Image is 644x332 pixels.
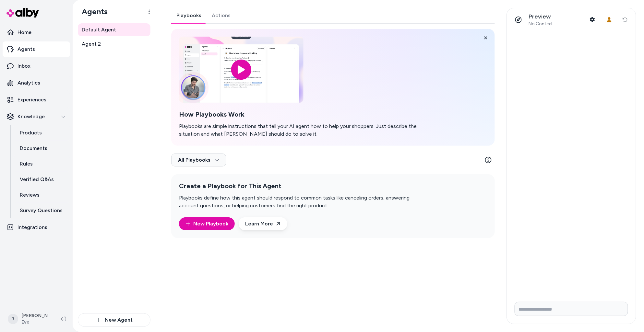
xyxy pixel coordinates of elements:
a: Verified Q&As [13,172,70,187]
p: Analytics [18,79,40,87]
p: Survey Questions [20,207,63,214]
p: Documents [20,144,47,152]
h2: How Playbooks Work [179,110,428,119]
span: B [8,314,18,324]
button: New Playbook [179,217,235,230]
span: No Context [529,21,553,27]
span: Evo [21,319,51,326]
button: All Playbooks [171,154,226,166]
button: Actions [207,8,236,23]
p: Home [18,29,31,36]
a: Integrations [3,220,70,235]
p: Reviews [20,191,40,199]
button: Knowledge [3,109,70,124]
h1: Agents [77,7,108,17]
a: Default Agent [78,23,150,36]
button: Playbooks [171,8,207,23]
p: Preview [529,13,553,20]
p: Experiences [18,96,46,104]
span: All Playbooks [178,157,220,163]
a: Rules [13,156,70,172]
a: Home [3,25,70,40]
p: Knowledge [18,113,45,120]
a: Survey Questions [13,203,70,218]
a: Reviews [13,187,70,203]
h2: Create a Playbook for This Agent [179,182,428,190]
p: Playbooks define how this agent should respond to common tasks like canceling orders, answering a... [179,194,428,210]
a: Learn More [239,217,287,230]
p: Rules [20,160,33,168]
p: [PERSON_NAME] [21,313,51,319]
a: Agents [3,41,70,57]
p: Integrations [18,223,47,231]
a: New Playbook [185,220,228,228]
img: alby Logo [6,8,39,17]
a: Documents [13,141,70,156]
a: Experiences [3,92,70,108]
p: Verified Q&As [20,176,54,183]
a: Agent 2 [78,38,150,51]
p: Products [20,129,42,137]
p: Playbooks are simple instructions that tell your AI agent how to help your shoppers. Just describ... [179,122,428,138]
button: B[PERSON_NAME]Evo [4,309,56,329]
button: New Agent [78,313,150,327]
p: Agents [18,45,35,53]
a: Products [13,125,70,141]
a: Inbox [3,58,70,74]
span: Default Agent [82,26,116,34]
a: Analytics [3,75,70,91]
p: Inbox [18,62,30,70]
span: Agent 2 [82,40,101,48]
input: Write your prompt here [515,302,628,316]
